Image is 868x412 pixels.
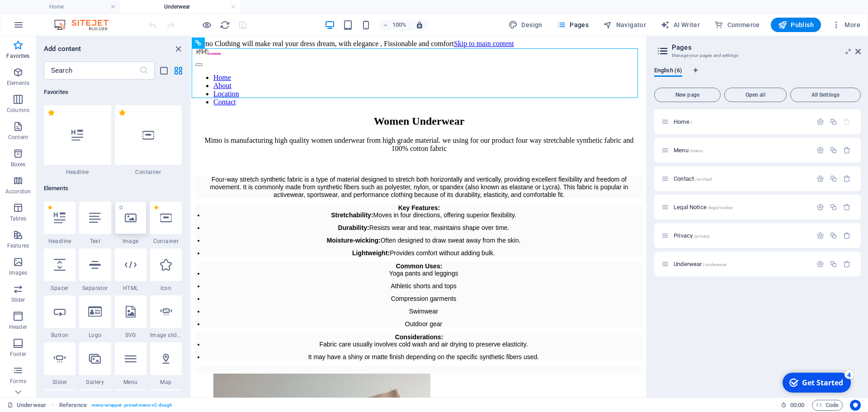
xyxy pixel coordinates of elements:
div: Settings [816,260,824,268]
span: New page [658,92,717,98]
div: Menu/menu [671,147,812,153]
div: Text [79,201,111,245]
div: Settings [816,203,824,211]
button: Click here to leave preview mode and continue editing [201,19,212,30]
span: Headline [44,238,75,245]
div: Contact/contact [671,176,812,182]
button: Pages [553,18,592,32]
span: Button [44,332,75,339]
span: : [797,402,798,408]
span: / [690,120,692,125]
div: 4 [67,1,76,10]
h6: Favorites [44,87,182,98]
span: Pages [557,20,589,29]
p: Favorites [6,52,29,60]
p: Forms [10,378,26,385]
span: /privacy [693,234,710,239]
h6: Add content [44,43,81,54]
button: Code [812,400,843,411]
div: Home/ [671,119,812,125]
a: Click to cancel selection. Double-click to open Pages [7,400,46,411]
div: Settings [816,175,824,183]
span: Contact [674,175,712,182]
p: Header [9,323,27,331]
h6: Elements [44,183,182,194]
span: AI Writer [660,20,700,29]
h4: Underwear [120,2,241,12]
span: /contact [695,177,712,182]
span: Click to open page [674,118,692,125]
span: Map [150,379,182,386]
button: Design [505,18,546,32]
div: Map [150,342,182,386]
div: Duplicate [830,146,837,154]
p: Images [9,269,28,276]
span: Remove from favorites [118,109,126,117]
span: Container [115,169,182,176]
h2: Pages [672,43,861,51]
div: Remove [843,175,851,183]
div: SVG [115,295,146,339]
div: HTML [115,248,146,292]
div: Design (Ctrl+Alt+Y) [505,18,546,32]
div: Language Tabs [654,67,861,84]
button: New page [654,88,721,102]
span: Publish [778,20,814,29]
div: Duplicate [830,175,837,183]
div: Icon [150,248,182,292]
div: Remove [843,260,851,268]
span: Slider [44,379,75,386]
button: Open all [724,88,787,102]
img: Editor Logo [52,19,120,30]
div: Image slider [150,295,182,339]
p: Features [7,242,29,249]
span: Open all [728,92,783,98]
span: More [832,20,860,29]
button: All Settings [790,88,861,102]
div: Headline [44,201,75,245]
div: Settings [816,118,824,126]
p: Columns [7,107,29,114]
div: Privacy/privacy [671,233,812,239]
span: SVG [115,332,146,339]
span: Code [816,400,839,411]
span: /menu [689,148,703,153]
div: Logo [79,295,111,339]
span: Design [509,20,542,29]
span: Remove from favorites [47,109,55,117]
button: Navigator [599,18,650,32]
h6: Session time [781,400,805,411]
span: . menu-wrapper .preset-menu-v2-dough [90,400,172,411]
button: Publish [771,18,821,32]
span: Menu [115,379,146,386]
div: Gallery [79,342,111,386]
span: Underwear [674,261,726,267]
span: Logo [79,332,111,339]
p: Accordion [5,188,31,195]
span: Text [79,238,111,245]
div: Remove [843,203,851,211]
div: Get Started 4 items remaining, 20% complete [5,4,73,23]
span: Remove from favorites [47,205,52,210]
button: Commerce [711,18,764,32]
div: Slider [44,342,75,386]
p: Elements [7,80,30,87]
i: Reload page [220,20,230,30]
i: On resize automatically adjust zoom level to fit chosen device. [415,21,424,29]
span: Container [150,238,182,245]
span: Separator [79,285,111,292]
span: Image [115,238,146,245]
p: Content [8,134,28,141]
div: Get Started [24,9,66,19]
div: Button [44,295,75,339]
div: The startpage cannot be deleted [843,118,851,126]
p: Footer [10,351,26,358]
nav: breadcrumb [59,400,172,411]
div: Spacer [44,248,75,292]
div: Image [115,201,146,245]
input: Search [44,61,139,80]
span: Legal Notice [674,204,732,211]
button: grid-view [173,65,184,76]
button: AI Writer [657,18,703,32]
span: English (6) [654,65,682,78]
